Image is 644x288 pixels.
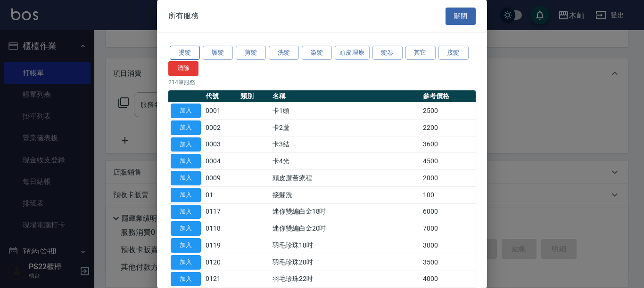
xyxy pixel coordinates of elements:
[270,103,421,120] td: 卡1頭
[270,186,421,203] td: 接髮洗
[270,90,421,103] th: 名稱
[270,220,421,237] td: 迷你雙編白金20吋
[168,61,198,76] button: 清除
[421,271,476,288] td: 4000
[421,203,476,220] td: 6000
[203,170,238,187] td: 0009
[171,205,201,219] button: 加入
[405,46,436,60] button: 其它
[171,120,201,135] button: 加入
[421,186,476,203] td: 100
[203,153,238,170] td: 0004
[171,137,201,152] button: 加入
[203,220,238,237] td: 0118
[421,119,476,136] td: 2200
[171,238,201,253] button: 加入
[270,254,421,271] td: 羽毛珍珠20吋
[203,237,238,254] td: 0119
[372,46,403,60] button: 髮卷
[421,153,476,170] td: 4500
[270,237,421,254] td: 羽毛珍珠18吋
[171,272,201,287] button: 加入
[171,154,201,168] button: 加入
[171,255,201,270] button: 加入
[203,136,238,153] td: 0003
[421,237,476,254] td: 3000
[203,103,238,120] td: 0001
[270,203,421,220] td: 迷你雙編白金18吋
[171,188,201,202] button: 加入
[270,153,421,170] td: 卡4光
[446,8,476,25] button: 關閉
[203,119,238,136] td: 0002
[203,203,238,220] td: 0117
[421,220,476,237] td: 7000
[171,221,201,236] button: 加入
[203,46,233,60] button: 護髮
[421,90,476,103] th: 參考價格
[269,46,299,60] button: 洗髮
[171,104,201,118] button: 加入
[438,46,469,60] button: 接髮
[335,46,370,60] button: 頭皮理療
[270,271,421,288] td: 羽毛珍珠22吋
[203,90,238,103] th: 代號
[168,11,198,21] span: 所有服務
[238,90,270,103] th: 類別
[168,78,476,87] p: 214 筆服務
[270,170,421,187] td: 頭皮蘆薈療程
[421,254,476,271] td: 3500
[236,46,266,60] button: 剪髮
[203,186,238,203] td: 01
[171,171,201,185] button: 加入
[302,46,332,60] button: 染髮
[170,46,200,60] button: 燙髮
[421,103,476,120] td: 2500
[203,254,238,271] td: 0120
[270,119,421,136] td: 卡2蘆
[203,271,238,288] td: 0121
[270,136,421,153] td: 卡3結
[421,170,476,187] td: 2000
[421,136,476,153] td: 3600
